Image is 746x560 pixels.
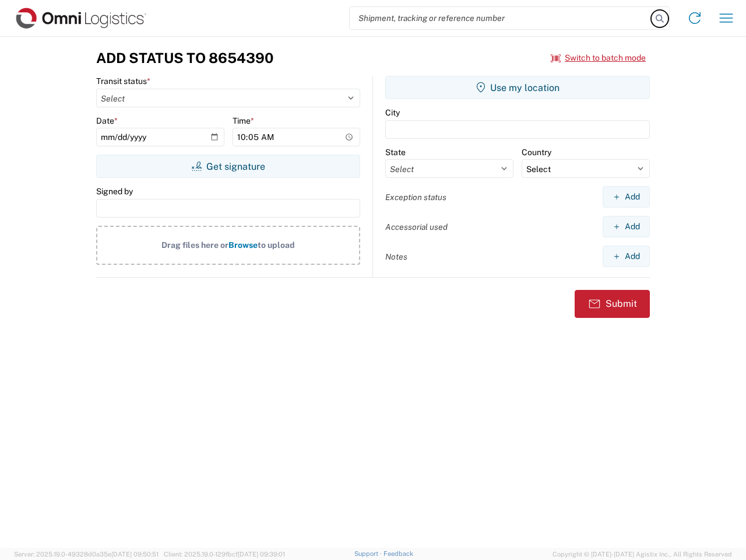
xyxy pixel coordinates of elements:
[603,216,650,237] button: Add
[603,186,650,208] button: Add
[553,549,732,559] span: Copyright © [DATE]-[DATE] Agistix Inc., All Rights Reserved
[96,76,150,86] label: Transit status
[14,551,159,558] span: Server: 2025.19.0-49328d0a35e
[164,551,285,558] span: Client: 2025.19.0-129fbcf
[111,551,159,558] span: [DATE] 09:50:51
[385,251,407,262] label: Notes
[161,240,228,250] span: Drag files here or
[385,76,650,99] button: Use my location
[350,7,652,29] input: Shipment, tracking or reference number
[96,155,360,178] button: Get signature
[385,147,406,157] label: State
[385,107,400,118] label: City
[575,290,650,318] button: Submit
[354,550,383,557] a: Support
[551,48,646,68] button: Switch to batch mode
[96,50,273,66] h3: Add Status to 8654390
[96,186,133,197] label: Signed by
[522,147,551,157] label: Country
[603,246,650,267] button: Add
[385,222,448,232] label: Accessorial used
[238,551,285,558] span: [DATE] 09:39:01
[233,116,254,126] label: Time
[385,192,446,202] label: Exception status
[258,240,295,250] span: to upload
[383,550,413,557] a: Feedback
[228,240,258,250] span: Browse
[96,116,118,126] label: Date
